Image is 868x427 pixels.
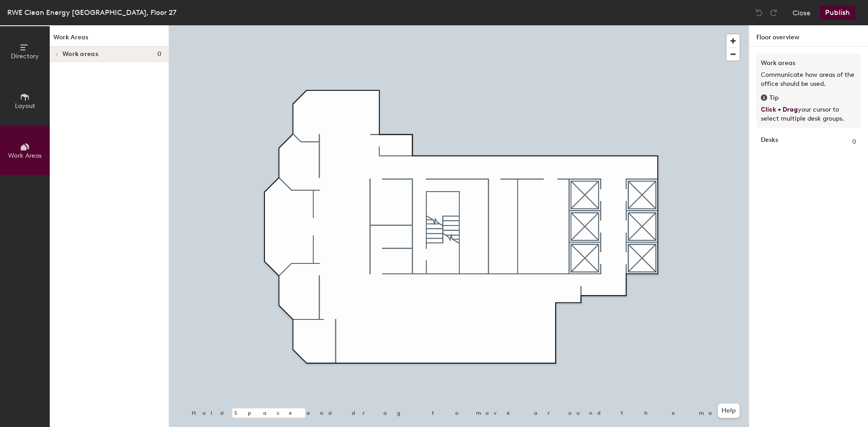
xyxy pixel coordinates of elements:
[62,51,98,58] span: Work areas
[761,106,798,113] span: Click + Drag
[761,58,856,68] h3: Work areas
[157,51,161,58] span: 0
[852,137,856,147] span: 0
[11,52,39,60] span: Directory
[761,70,856,89] p: Communicate how areas of the office should be used.
[50,33,169,47] h1: Work Areas
[7,7,176,18] div: RWE Clean Energy [GEOGRAPHIC_DATA], Floor 27
[749,25,868,47] h1: Floor overview
[718,404,740,418] button: Help
[755,8,764,17] img: Undo
[761,105,856,123] p: your cursor to select multiple desk groups.
[793,5,811,20] button: Close
[769,8,778,17] img: Redo
[15,102,35,110] span: Layout
[820,5,855,20] button: Publish
[761,137,778,147] strong: Desks
[761,93,856,103] div: Tip
[8,152,42,160] span: Work Areas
